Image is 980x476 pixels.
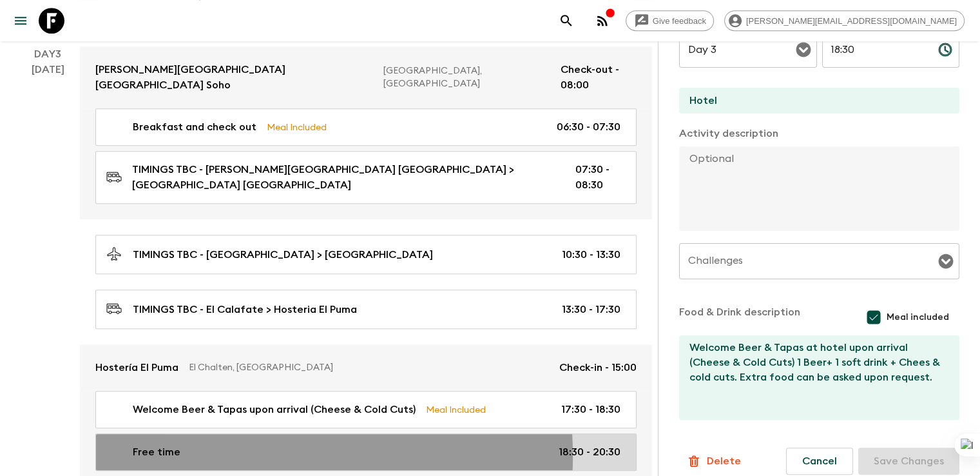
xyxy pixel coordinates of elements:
[95,290,637,329] a: TIMINGS TBC - El Calafate > Hosteria El Puma13:30 - 17:30
[932,37,958,63] button: Choose time, selected time is 6:30 PM
[646,16,713,26] span: Give feedback
[626,10,714,31] a: Give feedback
[553,8,579,34] button: search adventures
[8,8,34,34] button: menu
[679,126,959,141] p: Activity description
[724,10,965,31] div: [PERSON_NAME][EMAIL_ADDRESS][DOMAIN_NAME]
[559,444,620,460] p: 18:30 - 20:30
[561,62,637,93] p: Check-out - 08:00
[679,304,800,330] p: Food & Drink description
[133,402,416,417] p: Welcome Beer & Tapas upon arrival (Cheese & Cold Cuts)
[80,344,652,391] a: Hostería El PumaEl Chalten, [GEOGRAPHIC_DATA]Check-in - 15:00
[559,360,637,375] p: Check-in - 15:00
[937,252,955,270] button: Open
[739,16,964,26] span: [PERSON_NAME][EMAIL_ADDRESS][DOMAIN_NAME]
[707,453,741,469] p: Delete
[133,119,256,135] p: Breakfast and check out
[557,119,620,135] p: 06:30 - 07:30
[132,162,555,193] p: TIMINGS TBC - [PERSON_NAME][GEOGRAPHIC_DATA] [GEOGRAPHIC_DATA] > [GEOGRAPHIC_DATA] [GEOGRAPHIC_DATA]
[95,151,637,204] a: TIMINGS TBC - [PERSON_NAME][GEOGRAPHIC_DATA] [GEOGRAPHIC_DATA] > [GEOGRAPHIC_DATA] [GEOGRAPHIC_DA...
[562,302,620,317] p: 13:30 - 17:30
[383,64,550,90] p: [GEOGRAPHIC_DATA], [GEOGRAPHIC_DATA]
[679,88,949,114] input: End Location (leave blank if same as Start)
[887,311,949,324] span: Meal included
[133,302,357,317] p: TIMINGS TBC - El Calafate > Hosteria El Puma
[95,360,178,375] p: Hostería El Puma
[189,361,549,374] p: El Chalten, [GEOGRAPHIC_DATA]
[15,46,80,62] p: Day 3
[95,433,637,471] a: Free time18:30 - 20:30
[95,235,637,274] a: TIMINGS TBC - [GEOGRAPHIC_DATA] > [GEOGRAPHIC_DATA]10:30 - 13:30
[786,448,853,475] button: Cancel
[426,402,486,417] p: Meal Included
[822,32,928,68] input: hh:mm
[561,402,620,417] p: 17:30 - 18:30
[133,444,180,460] p: Free time
[133,247,433,263] p: TIMINGS TBC - [GEOGRAPHIC_DATA] > [GEOGRAPHIC_DATA]
[679,448,748,474] button: Delete
[562,247,620,263] p: 10:30 - 13:30
[95,108,637,146] a: Breakfast and check outMeal Included06:30 - 07:30
[80,46,652,108] a: [PERSON_NAME][GEOGRAPHIC_DATA] [GEOGRAPHIC_DATA] Soho[GEOGRAPHIC_DATA], [GEOGRAPHIC_DATA]Check-ou...
[267,120,327,134] p: Meal Included
[95,62,373,93] p: [PERSON_NAME][GEOGRAPHIC_DATA] [GEOGRAPHIC_DATA] Soho
[95,391,637,428] a: Welcome Beer & Tapas upon arrival (Cheese & Cold Cuts)Meal Included17:30 - 18:30
[575,162,620,193] p: 07:30 - 08:30
[794,41,812,59] button: Open
[679,335,949,420] textarea: Welcome Beer & Tapas at hotel upon arrival (Cheese & Cold Cuts) 1 Beer+ 1 soft drink + Chees & co...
